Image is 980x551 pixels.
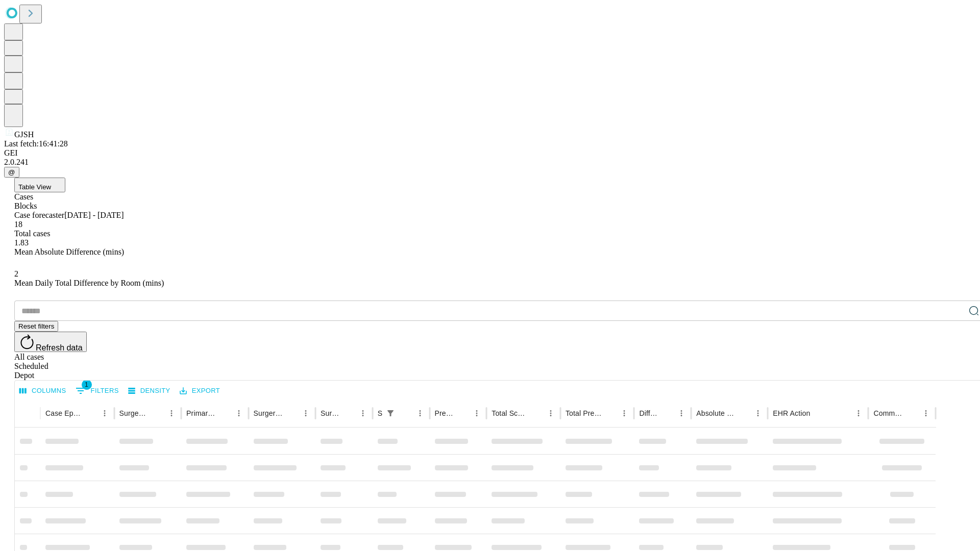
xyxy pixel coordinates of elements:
span: [DATE] - [DATE] [64,211,124,219]
span: Total cases [14,229,50,238]
button: Sort [83,406,97,420]
span: 1.83 [14,238,29,247]
button: Menu [164,406,179,420]
button: Sort [217,406,232,420]
button: Menu [413,406,427,420]
button: Show filters [383,406,398,420]
div: 2.0.241 [4,158,976,167]
div: EHR Action [773,409,810,417]
div: Surgery Name [254,409,283,417]
div: Absolute Difference [696,409,736,417]
div: Comments [873,409,903,417]
button: Reset filters [14,321,58,332]
button: Table View [14,178,65,192]
button: Refresh data [14,332,87,352]
div: Scheduled In Room Duration [378,409,382,417]
div: GEI [4,148,976,158]
button: Sort [904,406,919,420]
span: 1 [82,380,92,390]
button: Menu [470,406,484,420]
span: @ [8,168,15,176]
div: Total Predicted Duration [566,409,602,417]
button: Menu [97,406,112,420]
div: Surgeon Name [119,409,149,417]
span: 2 [14,269,18,278]
span: Last fetch: 16:41:28 [4,139,68,148]
button: Sort [811,406,825,420]
div: Primary Service [186,409,216,417]
div: Total Scheduled Duration [492,409,528,417]
div: 1 active filter [383,406,398,420]
span: Mean Daily Total Difference by Room (mins) [14,279,164,287]
div: Difference [639,409,659,417]
button: Menu [851,406,866,420]
button: Sort [455,406,470,420]
button: Sort [150,406,164,420]
button: Menu [617,406,631,420]
button: Density [126,383,173,399]
button: Sort [529,406,544,420]
button: Show filters [73,383,121,399]
button: Menu [751,406,765,420]
button: Sort [660,406,674,420]
div: Case Epic Id [45,409,82,417]
span: Reset filters [18,322,54,330]
button: Menu [299,406,313,420]
span: 18 [14,220,22,229]
div: Surgery Date [321,409,340,417]
span: Mean Absolute Difference (mins) [14,247,124,256]
button: Sort [284,406,299,420]
button: Sort [737,406,751,420]
button: Select columns [17,383,69,399]
span: Table View [18,183,51,191]
span: Case forecaster [14,211,64,219]
button: Export [177,383,223,399]
button: @ [4,167,19,178]
button: Sort [341,406,356,420]
button: Menu [674,406,689,420]
button: Menu [919,406,933,420]
span: GJSH [14,130,34,139]
button: Sort [603,406,617,420]
button: Menu [232,406,246,420]
span: Refresh data [36,343,83,352]
div: Predicted In Room Duration [435,409,455,417]
button: Menu [356,406,370,420]
button: Sort [399,406,413,420]
button: Menu [544,406,558,420]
